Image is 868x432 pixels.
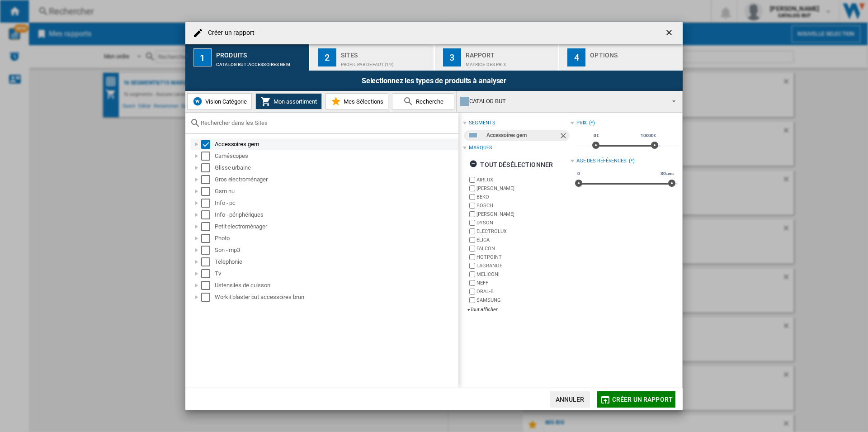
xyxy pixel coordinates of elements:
md-checkbox: Select [201,163,215,172]
div: Rapport [466,48,555,57]
span: 30 ans [659,170,675,177]
label: [PERSON_NAME] [476,211,570,218]
span: Mes Sélections [341,98,383,105]
div: Glisse urbaine [215,163,457,172]
div: Options [590,48,679,57]
div: +Tout afficher [467,306,570,313]
div: Tv [215,269,457,278]
input: brand.name [469,254,475,260]
div: Son - mp3 [215,246,457,255]
md-checkbox: Select [201,257,215,266]
div: Profil par défaut (19) [341,57,430,67]
input: brand.name [469,263,475,269]
div: Gros electroménager [215,175,457,184]
label: AIRLUX [476,176,570,183]
label: ORAL-B [476,288,570,295]
input: brand.name [469,228,475,234]
input: brand.name [469,280,475,286]
ng-md-icon: Retirer [559,131,570,142]
input: brand.name [469,211,475,217]
div: segments [469,119,495,127]
div: CATALOG BUT:Accessoires gem [216,57,305,67]
div: 3 [443,48,461,66]
input: brand.name [469,185,475,191]
button: getI18NText('BUTTONS.CLOSE_DIALOG') [661,24,679,42]
md-checkbox: Select [201,281,215,290]
div: Petit electroménager [215,222,457,231]
button: tout désélectionner [467,157,556,173]
button: Mon assortiment [255,93,322,109]
span: Recherche [414,98,443,105]
div: Accessoires gem [486,130,558,141]
button: Créer un rapport [597,391,675,408]
label: DYSON [476,219,570,226]
div: Telephonie [215,257,457,266]
div: Caméscopes [215,152,457,161]
md-checkbox: Select [201,175,215,184]
md-checkbox: Select [201,199,215,208]
label: LAGRANGE [476,262,570,269]
button: 2 Sites Profil par défaut (19) [310,44,434,71]
button: Vision Catégorie [187,93,252,109]
div: Gsm nu [215,187,457,196]
md-checkbox: Select [201,210,215,219]
div: Matrice des prix [466,57,555,67]
ng-md-icon: getI18NText('BUTTONS.CLOSE_DIALOG') [665,28,675,39]
div: CATALOG BUT [460,95,664,108]
md-checkbox: Select [201,187,215,196]
label: SAMSUNG [476,297,570,304]
img: wiser-icon-blue.png [192,96,203,107]
button: Recherche [392,93,454,109]
div: Selectionnez les types de produits à analyser [185,71,683,91]
span: Créer un rapport [612,396,673,403]
label: FALCON [476,245,570,252]
input: Rechercher dans les Sites [201,119,454,126]
div: Ustensiles de cuisson [215,281,457,290]
button: Annuler [550,391,590,408]
div: Produits [216,48,305,57]
span: Vision Catégorie [203,98,247,105]
label: ELECTROLUX [476,228,570,235]
span: 10000€ [639,132,658,139]
div: tout désélectionner [469,157,553,173]
div: Workit blaster but accessoires brun [215,293,457,302]
div: Prix [576,119,587,127]
md-checkbox: Select [201,152,215,161]
label: NEFF [476,280,570,286]
div: 2 [318,48,336,66]
input: brand.name [469,194,475,200]
input: brand.name [469,297,475,303]
md-checkbox: Select [201,140,215,149]
label: BOSCH [476,202,570,209]
span: 0 [576,170,581,177]
div: Info - pc [215,199,457,208]
md-checkbox: Select [201,234,215,243]
h4: Créer un rapport [203,28,255,38]
div: Photo [215,234,457,243]
md-checkbox: Select [201,246,215,255]
span: 0€ [592,132,600,139]
label: [PERSON_NAME] [476,185,570,192]
div: Age des références [576,157,627,165]
div: Marques [469,144,492,152]
div: Sites [341,48,430,57]
label: ELICA [476,237,570,243]
button: 1 Produits CATALOG BUT:Accessoires gem [185,44,310,71]
input: brand.name [469,246,475,252]
input: brand.name [469,220,475,226]
input: brand.name [469,271,475,277]
div: Info - périphériques [215,210,457,219]
input: brand.name [469,203,475,209]
md-checkbox: Select [201,222,215,231]
label: MELICONI [476,271,570,278]
button: 3 Rapport Matrice des prix [435,44,559,71]
input: brand.name [469,289,475,294]
label: HOTPOINT [476,254,570,261]
label: BEKO [476,194,570,200]
div: 1 [193,48,212,66]
span: Mon assortiment [271,98,317,105]
button: 4 Options [559,44,683,71]
md-checkbox: Select [201,293,215,302]
div: 4 [567,48,585,66]
div: Accessoires gem [215,140,457,149]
